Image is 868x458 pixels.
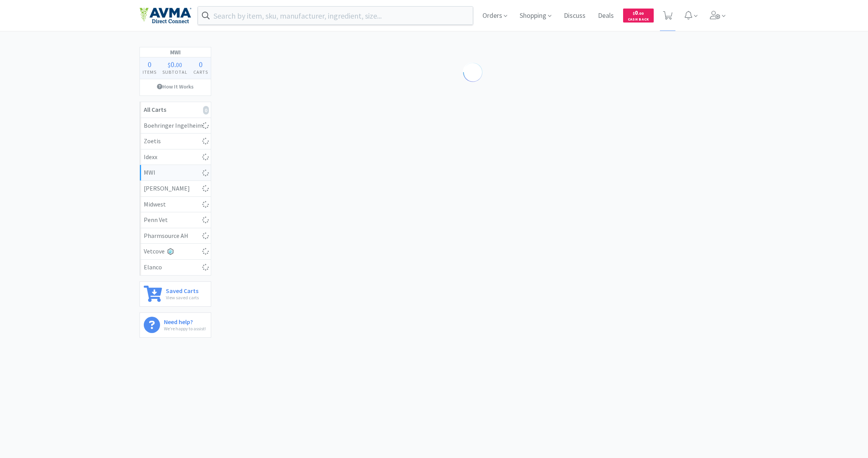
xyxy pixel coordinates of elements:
[170,59,174,69] span: 0
[148,59,152,69] span: 0
[203,106,209,114] i: 0
[140,244,211,260] a: Vetcove
[144,152,207,162] div: Idexx
[633,11,635,16] span: $
[140,260,211,275] a: Elanco
[164,317,206,325] h6: Need help?
[144,168,207,178] div: MWI
[144,231,207,241] div: Pharmsource AH
[144,200,207,210] div: Midwest
[199,59,203,69] span: 0
[140,197,211,213] a: Midwest
[198,7,473,24] input: Search by item, sku, manufacturer, ingredient, size...
[166,294,199,301] p: View saved carts
[140,47,211,57] h1: MWI
[176,61,182,69] span: 00
[168,61,170,69] span: $
[595,12,617,19] a: Deals
[140,102,211,118] a: All Carts0
[140,118,211,134] a: Boehringer Ingelheim
[144,262,207,272] div: Elanco
[144,121,207,131] div: Boehringer Ingelheim
[638,11,644,16] span: . 00
[144,215,207,225] div: Penn Vet
[140,79,211,94] a: How It Works
[561,12,589,19] a: Discuss
[144,136,207,146] div: Zoetis
[140,68,160,76] h4: Items
[140,212,211,228] a: Penn Vet
[140,134,211,149] a: Zoetis
[139,281,211,307] a: Saved CartsView saved carts
[139,7,191,24] img: e4e33dab9f054f5782a47901c742baa9_102.png
[144,106,166,113] strong: All Carts
[144,246,207,257] div: Vetcove
[140,228,211,244] a: Pharmsource AH
[140,165,211,181] a: MWI
[140,149,211,165] a: Idexx
[628,17,649,23] span: Cash Back
[140,181,211,197] a: [PERSON_NAME]
[633,9,644,16] span: 0
[144,184,207,194] div: [PERSON_NAME]
[623,5,654,26] a: $0.00Cash Back
[160,68,191,76] h4: Subtotal
[164,325,206,332] p: We're happy to assist!
[160,61,191,68] div: .
[190,68,211,76] h4: Carts
[166,286,199,294] h6: Saved Carts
